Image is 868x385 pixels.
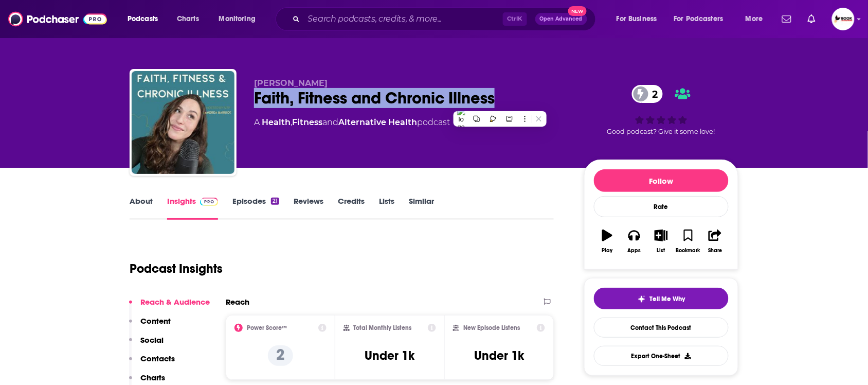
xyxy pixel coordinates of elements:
[609,11,670,27] button: open menu
[594,318,729,338] a: Contact This Podcast
[621,223,647,260] button: Apps
[354,324,412,331] h2: Total Monthly Listens
[291,117,292,127] span: ,
[379,196,394,220] a: Lists
[617,12,657,26] span: For Business
[140,354,175,363] p: Contacts
[262,117,291,127] a: Health
[540,16,583,22] span: Open Advanced
[140,373,165,382] p: Charts
[702,223,729,260] button: Share
[535,13,587,25] button: Open AdvancedNew
[584,78,738,142] div: 2Good podcast? Give it some love!
[650,295,685,303] span: Tell Me Why
[463,324,520,331] h2: New Episode Listens
[638,295,646,303] img: tell me why sparkle
[804,10,820,28] a: Show notifications dropdown
[129,297,210,316] button: Reach & Audience
[657,248,665,254] div: List
[674,12,724,26] span: For Podcasters
[338,117,417,127] a: Alternative Health
[294,196,323,220] a: Reviews
[607,128,715,135] span: Good podcast? Give it some love!
[219,12,256,26] span: Monitoring
[338,196,365,220] a: Credits
[292,117,322,127] a: Fitness
[738,11,776,27] button: open menu
[140,316,171,326] p: Content
[129,354,175,373] button: Contacts
[129,335,164,354] button: Social
[594,288,729,309] button: tell me why sparkleTell Me Why
[200,198,218,206] img: Podchaser Pro
[778,10,795,28] a: Show notifications dropdown
[132,71,234,174] img: Faith, Fitness and Chronic Illness
[409,196,434,220] a: Similar
[832,8,855,30] img: User Profile
[746,12,763,26] span: More
[226,297,249,307] h2: Reach
[474,348,524,363] h3: Under 1k
[304,11,503,27] input: Search podcasts, credits, & more...
[247,324,287,331] h2: Power Score™
[632,85,663,103] a: 2
[594,196,729,217] div: Rate
[594,223,621,260] button: Play
[177,12,199,26] span: Charts
[365,348,414,363] h3: Under 1k
[832,8,855,30] span: Logged in as BookLaunchers
[254,116,450,129] div: A podcast
[254,78,328,88] span: [PERSON_NAME]
[594,169,729,192] button: Follow
[322,117,338,127] span: and
[271,198,279,205] div: 21
[285,7,606,31] div: Search podcasts, credits, & more...
[8,9,107,29] img: Podchaser - Follow, Share and Rate Podcasts
[268,345,293,366] p: 2
[832,8,855,30] button: Show profile menu
[120,11,171,27] button: open menu
[503,12,527,26] span: Ctrl K
[676,248,700,254] div: Bookmark
[167,196,218,220] a: InsightsPodchaser Pro
[667,11,738,27] button: open menu
[129,316,171,335] button: Content
[648,223,675,260] button: List
[708,248,722,254] div: Share
[140,297,210,307] p: Reach & Audience
[594,346,729,366] button: Export One-Sheet
[628,248,641,254] div: Apps
[170,11,205,27] a: Charts
[128,12,158,26] span: Podcasts
[130,261,223,276] h1: Podcast Insights
[212,11,269,27] button: open menu
[642,85,663,103] span: 2
[232,196,279,220] a: Episodes21
[568,6,587,16] span: New
[602,248,613,254] div: Play
[130,196,153,220] a: About
[140,335,164,345] p: Social
[675,223,701,260] button: Bookmark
